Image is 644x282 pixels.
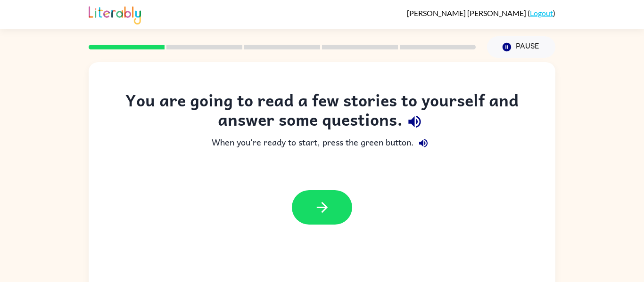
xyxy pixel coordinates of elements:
span: [PERSON_NAME] [PERSON_NAME] [407,8,528,17]
a: Logout [530,8,553,17]
div: ( ) [407,8,555,17]
div: You are going to read a few stories to yourself and answer some questions. [107,90,537,134]
img: Literably [89,4,141,24]
div: When you're ready to start, press the green button. [107,134,537,153]
button: Pause [487,36,555,58]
